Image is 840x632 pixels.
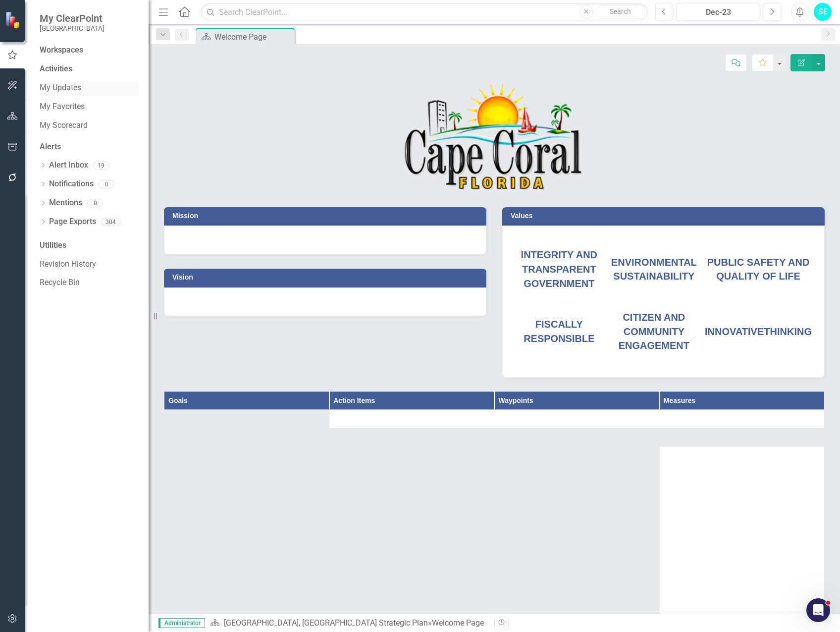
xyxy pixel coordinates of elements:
[158,618,205,628] span: Administrator
[40,63,139,75] div: Activities
[49,216,96,228] a: Page Exports
[404,82,585,193] img: Cape Coral, FL -- Logo
[610,7,631,15] span: Search
[99,180,114,188] div: 0
[40,101,139,113] a: My Favorites
[40,240,139,251] div: Utilities
[707,257,810,282] span: PUBLIC SAFETY AND QUALITY OF LIFE
[49,197,82,209] a: Mentions
[764,326,812,337] span: THINKING
[224,618,428,628] a: [GEOGRAPHIC_DATA], [GEOGRAPHIC_DATA] Strategic Plan
[172,212,481,220] h3: Mission
[676,3,760,21] button: Dec-23
[49,178,94,190] a: Notifications
[49,160,88,171] a: Alert Inbox
[40,82,139,94] a: My Updates
[596,5,645,19] button: Search
[40,45,83,56] div: Workspaces
[101,218,120,226] div: 304
[511,212,820,220] h3: Values
[806,598,830,622] iframe: Intercom live chat
[210,618,487,629] div: »
[705,326,812,337] span: INNOVATIVE
[521,249,597,288] span: INTEGRITY AND TRANSPARENT GOVERNMENT
[814,3,832,21] button: SE
[611,257,697,282] span: ENVIRONMENTAL SUSTAINABILITY
[4,10,23,29] img: ClearPoint Strategy
[40,120,139,131] a: My Scorecard
[432,618,484,628] div: Welcome Page
[40,141,139,153] div: Alerts
[172,274,481,281] h3: Vision
[87,199,103,207] div: 0
[524,319,594,344] span: FISCALLY RESPONSIBLE
[619,340,689,351] span: ENGAGEMENT
[623,312,685,337] span: CITIZEN AND COMMUNITY
[40,12,105,24] span: My ClearPoint
[93,161,109,170] div: 19
[214,31,292,43] div: Welcome Page
[40,277,139,288] a: Recycle Bin
[40,259,139,270] a: Revision History
[40,24,105,32] small: [GEOGRAPHIC_DATA]
[201,3,647,21] input: Search ClearPoint...
[680,6,757,18] div: Dec-23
